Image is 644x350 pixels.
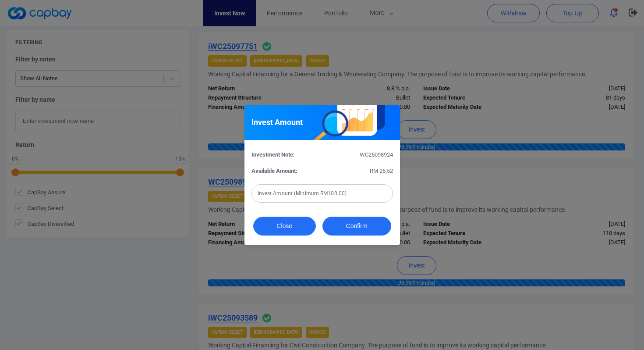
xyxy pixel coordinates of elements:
[322,217,391,236] button: Confirm
[322,150,400,160] div: WC25098924
[251,117,303,128] h5: Invest Amount
[253,217,316,236] button: Close
[245,167,322,176] div: Available Amount:
[245,150,322,160] div: Investment Note:
[370,168,393,174] span: RM 25.52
